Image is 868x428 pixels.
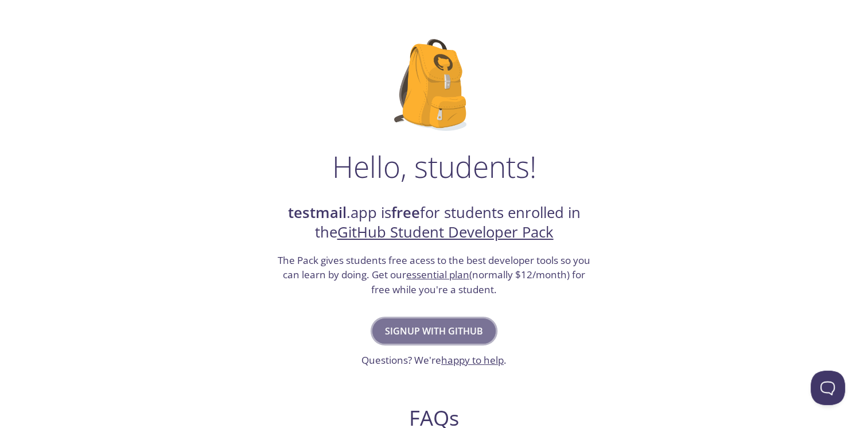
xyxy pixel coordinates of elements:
strong: free [391,203,420,223]
iframe: Help Scout Beacon - Open [811,371,845,405]
button: Signup with GitHub [372,318,496,344]
strong: testmail [288,203,347,223]
span: Signup with GitHub [385,323,483,339]
a: happy to help [441,353,504,367]
h1: Hello, students! [332,149,536,184]
h2: .app is for students enrolled in the [277,203,592,243]
img: github-student-backpack.png [394,39,474,131]
a: essential plan [406,268,469,281]
h3: The Pack gives students free acess to the best developer tools so you can learn by doing. Get our... [277,253,592,297]
a: GitHub Student Developer Pack [337,222,554,242]
h3: Questions? We're . [361,353,507,368]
